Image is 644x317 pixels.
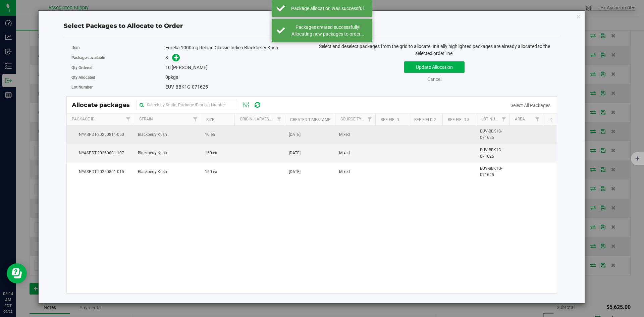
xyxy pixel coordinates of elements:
input: Search by Strain, Package ID or Lot Number [137,100,237,110]
a: Location [548,117,567,122]
span: [DATE] [289,150,301,156]
a: Filter [532,114,543,125]
a: Cancel [427,76,441,82]
div: Select Packages to Allocate to Order [64,21,559,31]
a: Origin Harvests [240,117,274,121]
a: Filter [273,114,284,125]
a: Ref Field 3 [448,117,470,122]
span: Blackberry Kush [138,169,167,175]
div: Package allocation was successful. [288,5,367,12]
a: Ref Field 2 [414,117,436,122]
span: EUV-BBK1G-071625 [480,147,505,160]
label: Item [71,45,166,51]
label: Packages available [71,55,166,61]
span: 160 ea [205,169,217,175]
span: [PERSON_NAME] [172,65,208,70]
a: Filter [122,114,133,125]
a: Strain [139,117,153,121]
span: pkgs [165,74,178,80]
span: NYASPDT-20250801-107 [71,150,130,156]
span: 10 [165,65,171,70]
span: Allocate packages [72,101,137,109]
span: [DATE] [289,169,301,175]
span: EUV-BBK1G-071625 [480,165,505,178]
button: Update Allocation [404,61,465,73]
span: Blackberry Kush [138,131,167,138]
span: NYASPDT-20250811-050 [71,131,130,138]
span: Mixed [339,150,350,156]
div: Eureka 1000mg Reload Classic Indica Blackberry Kush [165,44,307,51]
a: Package Id [72,117,95,121]
span: Mixed [339,131,350,138]
a: Size [206,117,214,122]
span: 10 ea [205,131,215,138]
span: 160 ea [205,150,217,156]
span: 3 [165,55,168,60]
span: Mixed [339,169,350,175]
label: Lot Number [71,84,166,90]
a: Select All Packages [511,103,550,108]
span: 0 [165,74,168,80]
span: Select and deselect packages from the grid to allocate. Initially highlighted packages are alread... [319,44,550,56]
div: Packages created successfully! Allocating new packages to order... [288,24,367,37]
a: Area [515,117,525,121]
span: NYASPDT-20250801-015 [71,169,130,175]
span: EUV-BBK1G-071625 [165,84,208,90]
iframe: Resource center [7,263,27,283]
label: Qty Ordered [71,65,166,71]
span: [DATE] [289,131,301,138]
a: Source Type [340,117,366,121]
a: Filter [498,114,509,125]
a: Filter [364,114,375,125]
a: Created Timestamp [290,117,331,122]
label: Qty Allocated [71,74,166,81]
span: Blackberry Kush [138,150,167,156]
a: Lot Number [481,117,505,121]
a: Filter [190,114,201,125]
span: EUV-BBK1G-071625 [480,128,505,141]
a: Ref Field [381,117,399,122]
